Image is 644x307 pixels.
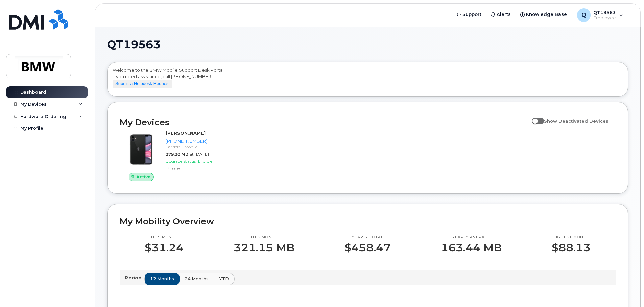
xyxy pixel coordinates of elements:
[615,278,639,302] iframe: Messenger Launcher
[166,130,206,136] strong: [PERSON_NAME]
[166,152,188,157] span: 279.20 MB
[125,275,144,281] p: Period
[166,165,235,171] div: iPhone 11
[532,115,537,120] input: Show Deactivated Devices
[136,174,151,180] span: Active
[190,152,209,157] span: at [DATE]
[552,235,591,240] p: Highest month
[441,242,502,254] p: 163.44 MB
[344,242,391,254] p: $458.47
[166,138,235,144] div: [PHONE_NUMBER]
[113,67,623,94] div: Welcome to the BMW Mobile Support Desk Portal If you need assistance, call [PHONE_NUMBER].
[234,242,294,254] p: 321.15 MB
[145,235,184,240] p: This month
[185,276,209,282] span: 24 months
[145,242,184,254] p: $31.24
[544,118,609,124] span: Show Deactivated Devices
[113,81,172,86] a: Submit a Helpdesk Request
[234,235,294,240] p: This month
[344,235,391,240] p: Yearly total
[120,130,238,181] a: Active[PERSON_NAME][PHONE_NUMBER]Carrier: T-Mobile279.20 MBat [DATE]Upgrade Status:EligibleiPhone 11
[219,276,229,282] span: YTD
[113,80,172,88] button: Submit a Helpdesk Request
[120,216,616,226] h2: My Mobility Overview
[198,159,212,164] span: Eligible
[120,117,528,127] h2: My Devices
[125,133,158,166] img: iPhone_11.jpg
[552,242,591,254] p: $88.13
[107,39,161,50] span: QT19563
[166,144,235,150] div: Carrier: T-Mobile
[441,235,502,240] p: Yearly average
[166,159,197,164] span: Upgrade Status:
